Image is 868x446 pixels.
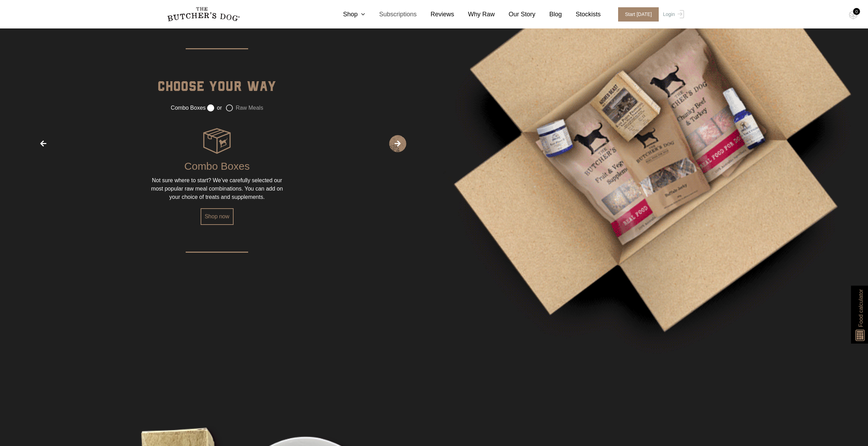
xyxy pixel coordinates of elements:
[226,104,263,111] label: Raw Meals
[611,7,661,22] a: Start [DATE]
[184,155,250,176] div: Combo Boxes
[201,208,234,225] a: Shop now
[849,10,858,19] img: TBD_Cart-Empty.png
[158,76,276,104] div: Choose your way
[148,176,286,201] div: Not sure where to start? We’ve carefully selected our most popular raw meal combinations. You can...
[618,7,659,22] span: Start [DATE]
[329,10,365,19] a: Shop
[365,10,416,19] a: Subscriptions
[495,10,536,19] a: Our Story
[207,104,222,111] label: or
[417,10,454,19] a: Reviews
[171,104,206,112] label: Combo Boxes
[661,7,684,22] a: Login
[562,10,601,19] a: Stockists
[853,8,860,15] div: 0
[35,135,52,152] span: Previous
[389,135,406,152] span: Next
[536,10,562,19] a: Blog
[857,289,865,327] span: Food calculator
[454,10,495,19] a: Why Raw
